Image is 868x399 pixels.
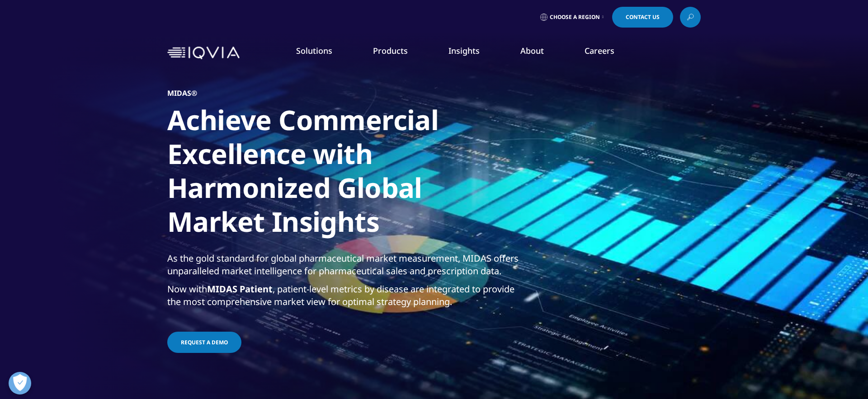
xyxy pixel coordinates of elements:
span: Contact Us [626,14,660,20]
img: IQVIA Healthcare Information Technology and Pharma Clinical Research Company [167,47,240,60]
strong: MIDAS Patient [207,283,273,295]
a: Products [373,45,408,56]
span: Choose a Region [550,14,600,21]
p: As the gold standard for global pharmaceutical market measurement, MIDAS offers unparalleled mark... [167,252,529,283]
a: Solutions [296,45,332,56]
a: Contact Us [612,7,673,28]
h1: Achieve Commercial Excellence with Harmonized Global Market Insights [167,103,529,244]
a: Insights [448,45,480,56]
button: 打开偏好 [9,372,31,394]
a: Request a demo [167,332,241,353]
h5: MIDAS® [167,89,197,98]
span: Request a demo [181,338,228,346]
nav: Primary [243,32,701,74]
p: Now with , patient-level metrics by disease are integrated to provide the most comprehensive mark... [167,283,529,314]
a: Careers [585,45,614,56]
a: About [520,45,544,56]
